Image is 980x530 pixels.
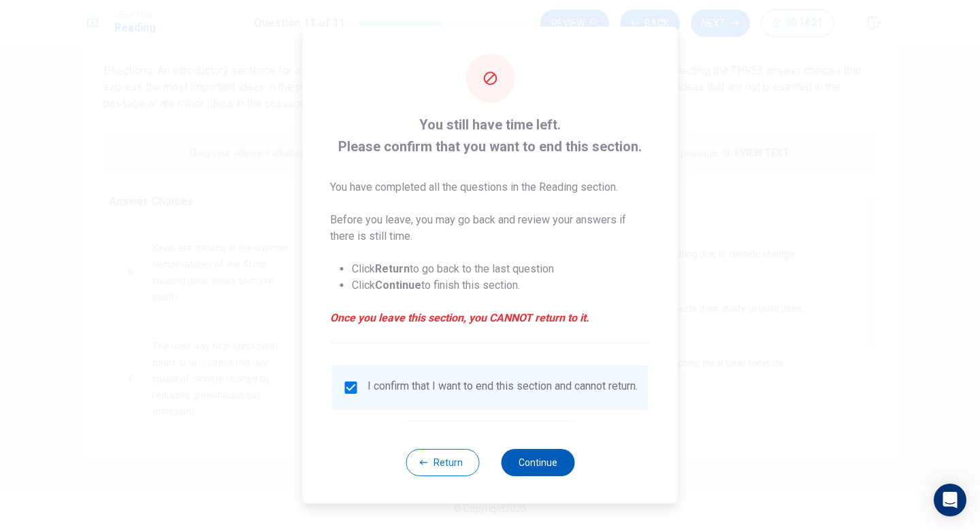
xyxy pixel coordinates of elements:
[330,212,651,245] p: Before you leave, you may go back and review your answers if there is still time.
[367,379,638,396] div: I confirm that I want to end this section and cannot return.
[375,262,410,275] strong: Return
[330,179,651,196] p: You have completed all the questions in the Reading section.
[352,261,651,277] li: Click to go back to the last question
[352,277,651,294] li: Click to finish this section.
[406,449,479,476] button: Return
[934,484,966,516] div: Open Intercom Messenger
[375,279,421,292] strong: Continue
[501,449,574,476] button: Continue
[330,114,651,157] span: You still have time left. Please confirm that you want to end this section.
[330,310,651,326] em: Once you leave this section, you CANNOT return to it.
